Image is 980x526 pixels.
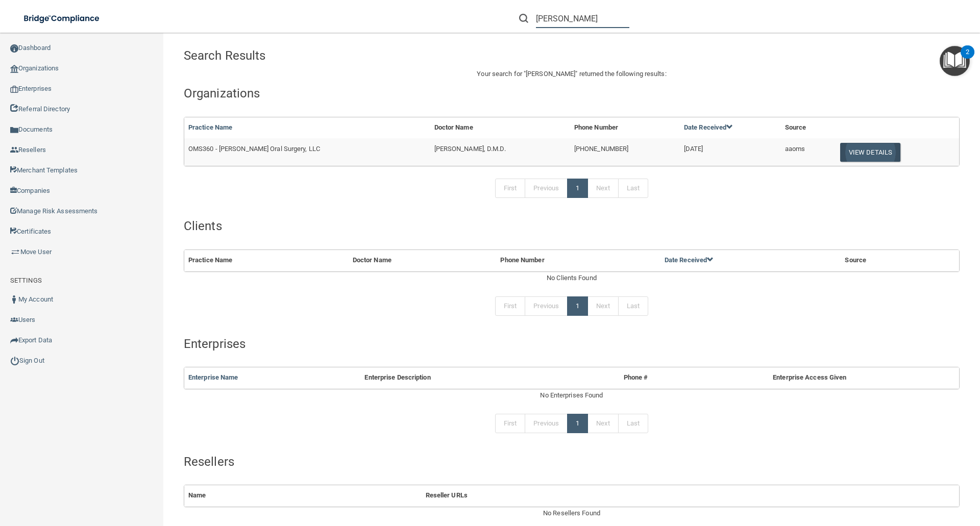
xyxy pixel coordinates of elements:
a: Previous [525,296,568,316]
span: OMS360 - [PERSON_NAME] Oral Surgery, LLC [188,145,320,153]
img: ic_user_dark.df1a06c3.png [10,295,18,304]
a: Date Received [665,256,714,264]
img: ic_reseller.de258add.png [10,146,18,154]
th: Phone Number [496,250,660,271]
span: [PERSON_NAME] [526,70,575,78]
a: Next [587,296,618,316]
a: Previous [525,179,568,198]
a: First [495,414,526,433]
h4: Search Results [184,49,498,62]
a: First [495,296,526,316]
img: ic_dashboard_dark.d01f4a41.png [10,44,18,53]
th: Enterprise Access Given [685,367,934,388]
a: Date Received [684,123,733,131]
a: Last [618,179,648,198]
th: Source [781,117,832,138]
th: Enterprise Description [360,367,586,388]
h4: Resellers [184,455,960,468]
a: Next [587,414,618,433]
button: Open Resource Center, 2 new notifications [940,46,970,76]
div: No Resellers Found [184,507,960,519]
label: SETTINGS [10,274,42,287]
img: icon-export.b9366987.png [10,336,18,344]
th: Reseller URLs [422,485,884,506]
th: Source [841,250,933,271]
h4: Clients [184,219,960,233]
a: Last [618,414,648,433]
a: Practice Name [188,123,232,131]
img: enterprise.0d942306.png [10,86,18,93]
h4: Organizations [184,87,960,100]
a: 1 [567,414,588,433]
input: Search [536,9,629,28]
a: Next [587,179,618,198]
img: organization-icon.f8decf85.png [10,65,18,73]
span: aaoms [785,145,805,153]
th: Phone # [586,367,685,388]
img: ic-search.3b580494.png [519,14,528,23]
span: [DATE] [684,145,703,153]
img: briefcase.64adab9b.png [10,247,20,257]
p: Your search for " " returned the following results: [184,68,960,80]
th: Phone Number [570,117,680,138]
span: [PERSON_NAME], D.M.D. [434,145,506,153]
div: No Enterprises Found [184,389,960,402]
img: ic_power_dark.7ecde6b1.png [10,356,19,365]
th: Doctor Name [349,250,497,271]
div: No Clients Found [184,272,960,284]
img: icon-users.e205127d.png [10,316,18,324]
div: 2 [966,52,969,65]
a: 1 [567,296,588,316]
a: Last [618,296,648,316]
button: View Details [840,143,900,162]
h4: Enterprises [184,337,960,350]
img: bridge_compliance_login_screen.278c3ca4.svg [15,8,109,29]
th: Doctor Name [430,117,570,138]
a: First [495,179,526,198]
th: Practice Name [184,250,349,271]
th: Name [184,485,422,506]
img: icon-documents.8dae5593.png [10,126,18,134]
a: 1 [567,179,588,198]
a: Previous [525,414,568,433]
a: Enterprise Name [188,373,238,381]
span: [PHONE_NUMBER] [574,145,628,153]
